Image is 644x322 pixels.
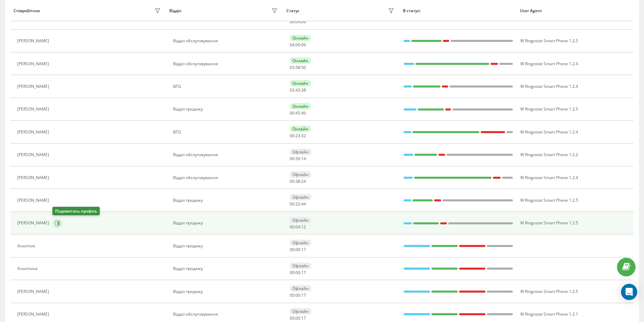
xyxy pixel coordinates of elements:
[290,57,311,64] div: Онлайн
[295,270,300,275] span: 00
[290,88,306,93] div: : :
[301,19,306,25] span: 09
[173,221,280,225] div: Відділ продажу
[520,175,578,180] span: W Ringostat Smart Phone 1.2.4
[17,221,51,225] div: [PERSON_NAME]
[290,65,294,70] span: 03
[520,152,578,157] span: W Ringostat Smart Phone 1.2.2
[520,8,630,13] div: User Agent
[290,315,294,321] span: 00
[295,247,300,252] span: 00
[301,87,306,93] span: 38
[290,149,311,155] div: Офлайн
[290,270,306,275] div: : :
[295,133,300,139] span: 23
[520,106,578,112] span: W Ringostat Smart Phone 1.2.5
[17,107,51,112] div: [PERSON_NAME]
[173,107,280,112] div: Відділ продажу
[17,289,51,294] div: [PERSON_NAME]
[301,110,306,116] span: 40
[295,156,300,162] span: 50
[173,266,280,271] div: Відділ продажу
[290,217,311,223] div: Офлайн
[290,171,311,178] div: Офлайн
[290,292,294,298] span: 00
[290,35,311,41] div: Онлайн
[17,84,51,89] div: [PERSON_NAME]
[290,247,306,252] div: : :
[17,244,37,248] div: Аналітик
[290,111,306,116] div: : :
[290,43,306,47] div: : :
[520,38,578,44] span: W Ringostat Smart Phone 1.2.5
[520,311,578,317] span: W Ringostat Smart Phone 1.2.1
[301,315,306,321] span: 17
[169,8,181,13] div: Відділ
[17,175,51,180] div: [PERSON_NAME]
[290,179,306,184] div: : :
[290,293,306,298] div: : :
[290,103,311,109] div: Онлайн
[290,20,306,24] div: : :
[301,270,306,275] span: 17
[290,194,311,200] div: Офлайн
[173,312,280,317] div: Відділ обслуговування
[301,201,306,207] span: 44
[290,156,294,162] span: 00
[17,61,51,66] div: [PERSON_NAME]
[17,130,51,134] div: [PERSON_NAME]
[290,156,306,161] div: : :
[295,224,300,230] span: 04
[290,202,306,206] div: : :
[520,289,578,294] span: W Ringostat Smart Phone 1.2.5
[173,175,280,180] div: Відділ обслуговування
[290,126,311,132] div: Онлайн
[295,87,300,93] span: 43
[301,178,306,184] span: 24
[295,178,300,184] span: 38
[290,201,294,207] span: 00
[295,292,300,298] span: 00
[290,224,294,230] span: 00
[14,8,40,13] div: Співробітник
[17,39,51,43] div: [PERSON_NAME]
[520,197,578,203] span: W Ringostat Smart Phone 1.2.5
[290,110,294,116] span: 00
[173,289,280,294] div: Відділ продажу
[520,61,578,67] span: W Ringostat Smart Phone 1.2.4
[173,130,280,134] div: ВП2
[173,152,280,157] div: Відділ обслуговування
[173,244,280,248] div: Відділ продажу
[520,83,578,89] span: W Ringostat Smart Phone 1.2.4
[295,19,300,25] span: 04
[17,266,39,271] div: Аналітика
[621,284,637,300] div: Open Intercom Messenger
[301,292,306,298] span: 17
[403,8,514,13] div: В статусі
[295,42,300,48] span: 00
[290,316,306,321] div: : :
[286,8,300,13] div: Статус
[301,156,306,162] span: 14
[295,201,300,207] span: 32
[173,39,280,43] div: Відділ обслуговування
[17,198,51,203] div: [PERSON_NAME]
[290,240,311,246] div: Офлайн
[290,247,294,252] span: 00
[301,42,306,48] span: 06
[295,315,300,321] span: 00
[520,220,578,226] span: W Ringostat Smart Phone 1.2.5
[295,110,300,116] span: 45
[173,84,280,89] div: ВП2
[301,133,306,139] span: 32
[290,80,311,86] div: Онлайн
[290,65,306,70] div: : :
[290,19,294,25] span: 04
[52,207,100,215] div: Подивитись профіль
[290,308,311,315] div: Офлайн
[290,263,311,269] div: Офлайн
[173,61,280,66] div: Відділ обслуговування
[290,87,294,93] span: 03
[290,133,306,138] div: : :
[290,225,306,229] div: : :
